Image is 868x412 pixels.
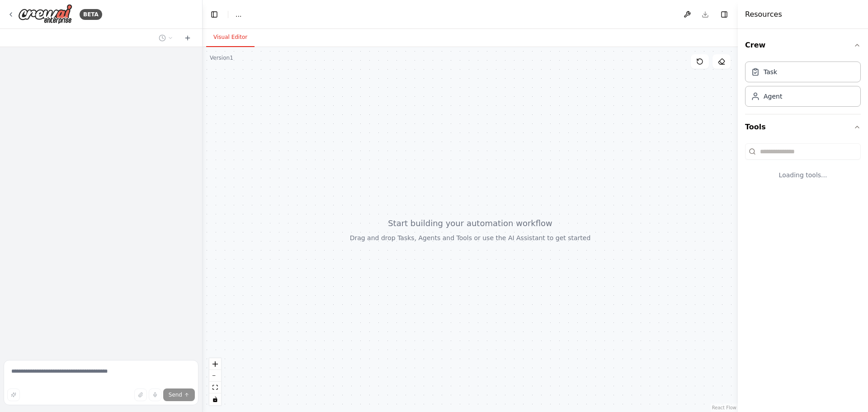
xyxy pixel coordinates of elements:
div: Task [764,67,777,76]
button: Improve this prompt [7,388,20,401]
button: fit view [209,382,221,393]
button: zoom out [209,370,221,382]
span: Send [169,391,182,398]
div: Loading tools... [745,163,861,187]
button: Click to speak your automation idea [149,388,161,401]
button: Visual Editor [206,28,255,47]
img: Logo [18,4,72,24]
div: Crew [745,58,861,114]
div: Tools [745,140,861,194]
button: toggle interactivity [209,393,221,405]
button: Hide left sidebar [208,8,221,21]
div: Version 1 [210,54,233,62]
button: Start a new chat [180,33,195,43]
button: zoom in [209,358,221,370]
button: Hide right sidebar [718,8,731,21]
h4: Resources [745,9,782,20]
nav: breadcrumb [236,10,241,19]
button: Switch to previous chat [155,33,177,43]
button: Send [163,388,195,401]
button: Tools [745,114,861,140]
button: Upload files [134,388,147,401]
a: React Flow attribution [712,405,736,410]
div: React Flow controls [209,358,221,405]
button: Crew [745,33,861,58]
span: ... [236,10,241,19]
div: BETA [80,9,102,20]
div: Agent [764,92,782,101]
